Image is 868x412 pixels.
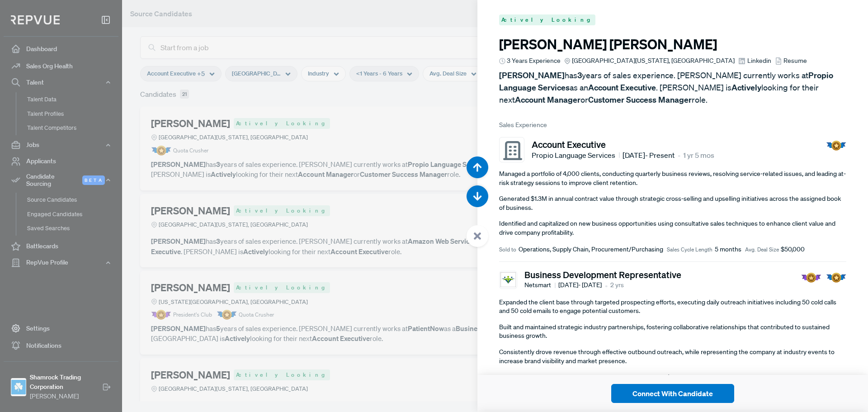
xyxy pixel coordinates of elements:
h5: Business Development Representative [524,269,681,280]
span: IT/Security [519,373,549,382]
article: • [605,280,608,291]
span: Actively Looking [499,14,595,25]
strong: Account Executive [588,82,656,93]
h3: [PERSON_NAME] [PERSON_NAME] [499,36,846,52]
span: $50,000 [781,245,805,254]
span: 1 yr 5 mos [683,150,714,161]
span: Avg. Deal Size [631,374,665,382]
img: Netsmart [500,272,515,287]
span: [DATE] - Present [623,150,675,161]
strong: Account Manager [515,95,580,105]
strong: [PERSON_NAME] [499,70,565,81]
span: 2 yrs [610,280,624,290]
span: $60,000 [667,373,691,382]
p: Managed a portfolio of 4,000 clients, conducting quarterly business reviews, resolving service-re... [499,170,846,187]
span: Resume [783,56,807,66]
strong: Actively [731,82,761,93]
span: [GEOGRAPHIC_DATA][US_STATE], [GEOGRAPHIC_DATA] [572,56,735,66]
span: 3 Years Experience [507,56,561,66]
p: has years of sales experience. [PERSON_NAME] currently works at as an . [PERSON_NAME] is looking ... [499,69,846,106]
img: Quota Badge [826,273,846,283]
article: • [678,150,680,161]
p: Consistently drove revenue through effective outbound outreach, while representing the company at... [499,348,846,365]
span: [DATE] - [DATE] [558,280,602,290]
span: Propio Language Services [532,150,620,161]
a: Linkedin [738,56,771,66]
span: Sales Cycle Length [553,374,599,382]
button: Connect With Candidate [611,384,734,403]
strong: Customer Success Manager [588,95,692,105]
img: President Badge [801,273,821,283]
span: 5 months [715,245,741,254]
span: Sales Experience [499,120,846,130]
span: Operations, Supply Chain, Procurement/Purchasing [519,245,663,254]
span: Netsmart [524,280,556,290]
p: Expanded the client base through targeted prospecting efforts, executing daily outreach initiativ... [499,298,846,316]
strong: 3 [577,70,582,81]
span: Avg. Deal Size [745,246,779,254]
span: Linkedin [747,56,771,66]
h5: Account Executive [532,139,714,150]
span: 6 months [601,373,627,382]
p: Identified and capitalized on new business opportunities using consultative sales techniques to e... [499,219,846,237]
span: Sold to [499,246,516,254]
img: Quota Badge [826,141,846,151]
span: Sales Cycle Length [667,246,712,254]
p: Built and maintained strategic industry partnerships, fostering collaborative relationships that ... [499,323,846,341]
span: Sold to [499,374,516,382]
a: Resume [775,56,807,66]
p: Generated $1.3M in annual contract value through strategic cross-selling and upselling initiative... [499,194,846,212]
